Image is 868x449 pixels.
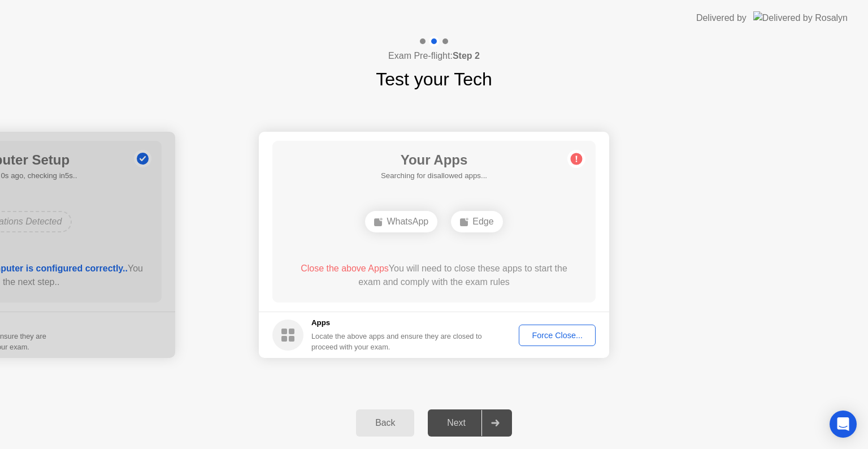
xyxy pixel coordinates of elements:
div: Open Intercom Messenger [830,411,857,438]
button: Force Close... [519,325,596,346]
div: You will need to close these apps to start the exam and comply with the exam rules [289,262,580,289]
h5: Apps [311,317,483,329]
b: Step 2 [453,51,480,61]
span: Close the above Apps [301,264,389,273]
h5: Searching for disallowed apps... [381,170,487,182]
button: Back [356,409,414,437]
div: Delivered by [696,11,747,25]
h1: Your Apps [381,150,487,170]
img: Delivered by Rosalyn [753,11,848,24]
div: WhatsApp [365,211,437,232]
h1: Test your Tech [376,66,492,93]
div: Force Close... [523,331,592,340]
div: Back [359,418,411,428]
div: Edge [451,211,502,232]
div: Locate the above apps and ensure they are closed to proceed with your exam. [311,331,483,352]
div: Next [431,418,481,428]
h4: Exam Pre-flight: [388,49,480,63]
button: Next [428,409,512,437]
